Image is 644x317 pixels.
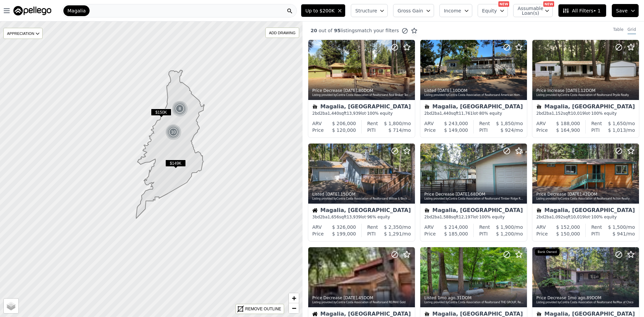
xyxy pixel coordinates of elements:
button: Assumable Loan(s) [513,4,553,17]
div: Listing provided by Contra Costa Association of Realtors and Timber Ridge Real Estate [424,197,524,201]
div: Listed , 10 DOM [424,88,524,93]
div: out of listings [303,27,418,34]
img: g1.png [172,101,188,117]
div: Listed , 15 DOM [312,192,412,197]
a: Zoom out [289,303,299,313]
span: $ 924 [500,127,514,133]
div: /mo [490,224,523,230]
div: 2 bd 2 ba sqft lot · 100% equity [424,214,523,220]
div: PITI [479,230,488,237]
span: $149K [165,160,186,167]
span: 11,761 [459,111,473,116]
div: Rent [367,120,378,127]
div: ARV [312,120,322,127]
img: Mobile [424,208,430,213]
div: 2 bd 2 ba sqft lot · 100% equity [536,111,635,116]
span: 12,197 [459,215,473,219]
div: ARV [312,224,322,230]
time: 2025-09-15 02:06 [438,88,451,93]
div: Listing provided by Contra Costa Association of Realtors and Real Broker Technologies [312,93,412,97]
span: $ 1,900 [496,224,514,230]
div: APPRECIATION [3,28,43,39]
div: ARV [424,224,434,230]
span: 1,656 [328,215,339,219]
div: Listing provided by Contra Costa Association of Realtors and Action Realty [536,197,636,201]
span: Up to $200K [305,7,334,14]
div: Grid [628,27,636,34]
span: $ 199,000 [332,231,356,236]
div: Listed , 31 DOM [424,295,524,301]
div: Magalia, [GEOGRAPHIC_DATA] [536,208,635,214]
div: $150K [151,109,171,118]
div: Bank Owned [535,249,559,256]
span: $ 1,013 [608,127,626,133]
div: /mo [490,120,523,127]
button: Income [439,4,472,17]
div: ARV [536,224,546,230]
div: REMOVE OUTLINE [245,306,281,312]
time: 2025-08-25 18:32 [438,296,455,300]
div: PITI [591,230,600,237]
span: Assumable Loan(s) [518,6,539,15]
a: Price Decrease [DATE],42DOMListing provided byContra Costa Association of Realtorsand Action Real... [532,143,639,242]
button: Equity [478,4,508,17]
span: Income [444,7,461,14]
span: − [292,304,296,312]
span: $ 941 [612,231,626,236]
div: Rent [591,120,602,127]
img: Mobile [312,104,318,109]
div: ARV [536,120,546,127]
button: All Filters• 1 [558,4,606,17]
div: /mo [602,224,635,230]
div: Rent [479,120,490,127]
span: 13,939 [346,215,361,219]
div: Listing provided by Contra Costa Association of Realtors and Willow & Birch Realty, Inc [312,197,412,201]
div: Price [536,230,548,237]
span: 1,588 [440,215,451,219]
button: Save [612,4,639,17]
div: Price [536,127,548,134]
a: Listed [DATE],10DOMListing provided byContra Costa Association of Realtorsand American Homes and ... [420,40,527,138]
span: $ 152,000 [556,224,580,230]
div: Price [312,127,324,134]
div: /mo [378,224,411,230]
span: + [292,294,296,302]
div: Price Decrease , 45 DOM [312,295,412,301]
button: Up to $200K [301,4,345,17]
span: $ 2,350 [384,224,402,230]
div: Price Decrease , 80 DOM [312,88,412,93]
div: Listing provided by Contra Costa Association of Realtors and Pryde Realty [536,93,636,97]
span: 1,440 [328,111,339,116]
span: $ 164,900 [556,127,580,133]
div: PITI [479,127,488,134]
span: 10,019 [571,111,585,116]
span: 13,939 [346,111,361,116]
div: 10 [165,124,181,140]
div: Rent [367,224,378,230]
div: /mo [600,230,635,237]
div: Rent [479,224,490,230]
span: $ 1,291 [384,231,402,236]
img: House [312,208,318,213]
div: Price Decrease , 68 DOM [424,192,524,197]
div: /mo [488,230,523,237]
span: Magalia [67,7,86,14]
span: match your filters [357,27,399,34]
span: $ 150,000 [556,231,580,236]
button: Gross Gain [393,4,434,17]
span: 1,152 [552,111,563,116]
div: Magalia, [GEOGRAPHIC_DATA] [536,104,635,111]
img: House [312,311,318,317]
div: Price [312,230,324,237]
img: Mobile [536,311,542,317]
time: 2025-09-13 21:11 [566,88,580,93]
div: Magalia, [GEOGRAPHIC_DATA] [312,104,411,111]
span: Structure [355,7,377,14]
div: PITI [591,127,600,134]
span: $ 1,800 [384,121,402,126]
span: 1,440 [440,111,451,116]
a: Layers [4,299,18,313]
span: Save [616,7,628,14]
div: /mo [488,127,523,134]
span: 10,019 [571,215,585,219]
